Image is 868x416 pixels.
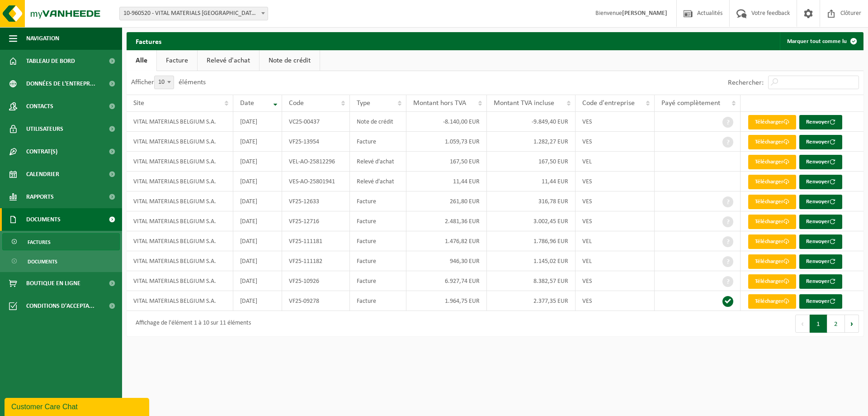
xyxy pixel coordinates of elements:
[127,251,233,271] td: VITAL MATERIALS BELGIUM S.A.
[119,7,268,20] span: 10-960520 - VITAL MATERIALS BELGIUM S.A. - TILLY
[357,100,370,107] span: Type
[406,172,487,191] td: 11,44 EUR
[155,76,174,89] span: 10
[350,152,407,172] td: Relevé d'achat
[131,316,251,332] div: Affichage de l'élément 1 à 10 sur 11 éléments
[127,231,233,251] td: VITAL MATERIALS BELGIUM S.A.
[233,172,282,191] td: [DATE]
[576,291,655,311] td: VES
[133,100,144,107] span: Site
[406,132,487,152] td: 1.059,73 EUR
[350,291,407,311] td: Facture
[799,115,842,129] button: Renvoyer
[26,163,59,186] span: Calendrier
[282,251,350,271] td: VF25-111182
[487,291,576,311] td: 2.377,35 EUR
[240,100,254,107] span: Date
[350,211,407,231] td: Facture
[576,172,655,191] td: VES
[487,152,576,172] td: 167,50 EUR
[127,191,233,211] td: VITAL MATERIALS BELGIUM S.A.
[233,231,282,251] td: [DATE]
[576,271,655,291] td: VES
[26,27,59,50] span: Navigation
[748,155,796,169] a: Télécharger
[748,195,796,209] a: Télécharger
[795,315,810,333] button: Previous
[26,140,57,163] span: Contrat(s)
[487,251,576,271] td: 1.145,02 EUR
[26,208,61,231] span: Documents
[799,155,842,169] button: Renvoyer
[26,72,95,95] span: Données de l'entrepr...
[799,234,842,249] button: Renvoyer
[233,132,282,152] td: [DATE]
[233,211,282,231] td: [DATE]
[748,175,796,189] a: Télécharger
[282,172,350,191] td: VES-AO-25801941
[26,95,53,118] span: Contacts
[350,191,407,211] td: Facture
[282,152,350,172] td: VEL-AO-25812296
[406,271,487,291] td: 6.927,74 EUR
[845,315,859,333] button: Next
[350,231,407,251] td: Facture
[289,100,304,107] span: Code
[748,234,796,249] a: Télécharger
[487,112,576,132] td: -9.849,40 EUR
[350,172,407,191] td: Relevé d'achat
[748,215,796,229] a: Télécharger
[487,231,576,251] td: 1.786,96 EUR
[406,112,487,132] td: -8.140,00 EUR
[2,233,120,250] a: Factures
[799,215,842,229] button: Renvoyer
[799,274,842,289] button: Renvoyer
[748,135,796,149] a: Télécharger
[282,191,350,211] td: VF25-12633
[120,7,268,20] span: 10-960520 - VITAL MATERIALS BELGIUM S.A. - TILLY
[154,76,174,89] span: 10
[127,50,156,71] a: Alle
[487,191,576,211] td: 316,78 EUR
[406,152,487,172] td: 167,50 EUR
[157,50,197,71] a: Facture
[406,231,487,251] td: 1.476,82 EUR
[282,211,350,231] td: VF25-12716
[582,100,635,107] span: Code d'entreprise
[810,315,827,333] button: 1
[661,100,720,107] span: Payé complètement
[131,79,206,86] label: Afficher éléments
[282,132,350,152] td: VF25-13954
[26,295,94,317] span: Conditions d'accepta...
[622,10,667,17] strong: [PERSON_NAME]
[487,132,576,152] td: 1.282,27 EUR
[233,291,282,311] td: [DATE]
[487,211,576,231] td: 3.002,45 EUR
[406,191,487,211] td: 261,80 EUR
[282,231,350,251] td: VF25-111181
[799,175,842,189] button: Renvoyer
[576,132,655,152] td: VES
[487,172,576,191] td: 11,44 EUR
[350,132,407,152] td: Facture
[127,152,233,172] td: VITAL MATERIALS BELGIUM S.A.
[576,112,655,132] td: VES
[233,152,282,172] td: [DATE]
[127,172,233,191] td: VITAL MATERIALS BELGIUM S.A.
[127,271,233,291] td: VITAL MATERIALS BELGIUM S.A.
[198,50,259,71] a: Relevé d'achat
[233,112,282,132] td: [DATE]
[406,211,487,231] td: 2.481,36 EUR
[127,211,233,231] td: VITAL MATERIALS BELGIUM S.A.
[26,186,54,208] span: Rapports
[406,291,487,311] td: 1.964,75 EUR
[2,253,120,270] a: Documents
[748,274,796,289] a: Télécharger
[350,271,407,291] td: Facture
[233,191,282,211] td: [DATE]
[748,254,796,269] a: Télécharger
[127,132,233,152] td: VITAL MATERIALS BELGIUM S.A.
[127,32,170,50] h2: Factures
[576,251,655,271] td: VEL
